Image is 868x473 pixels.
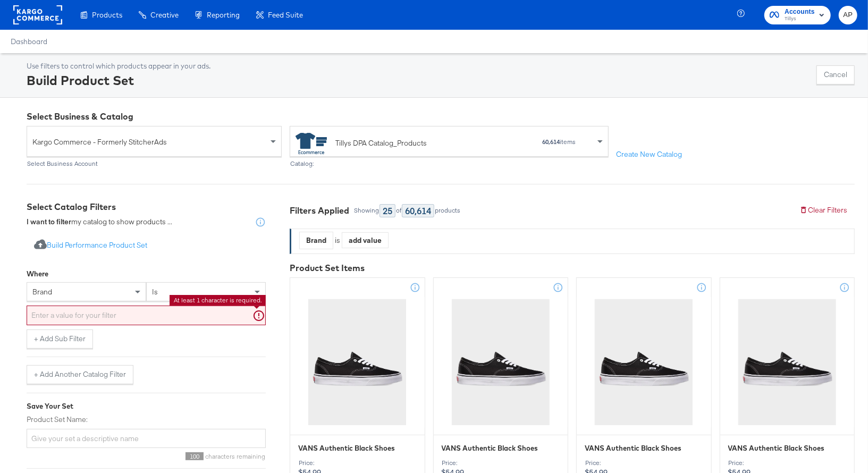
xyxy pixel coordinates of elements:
[728,459,847,467] div: Price:
[174,296,262,305] li: At least 1 character is required.
[333,235,342,246] div: is
[395,207,402,214] div: of
[792,201,855,220] button: Clear Filters
[843,9,853,21] span: AP
[152,287,158,297] span: is
[402,204,434,217] div: 60,614
[785,15,815,23] span: Tillys
[27,111,855,123] div: Select Business & Catalog
[298,443,395,453] span: VANS Authentic Black Shoes
[342,232,388,248] div: add value
[442,443,538,453] span: VANS Authentic Black Shoes
[290,160,609,167] div: Catalog:
[300,232,333,249] div: Brand
[27,330,93,349] button: + Add Sub Filter
[290,262,855,274] div: Product Set Items
[27,201,266,213] div: Select Catalog Filters
[32,133,268,151] span: Kargo Commerce - Formerly StitcherAds
[728,443,825,453] span: VANS Authentic Black Shoes
[150,11,179,19] span: Creative
[609,145,689,164] button: Create New Catalog
[764,6,831,24] button: AccountsTillys
[27,401,266,411] div: Save Your Set
[268,11,303,19] span: Feed Suite
[335,138,427,149] div: Tillys DPA Catalog_Products
[92,11,122,19] span: Products
[785,6,815,18] span: Accounts
[27,61,210,71] div: Use filters to control which products appear in your ads.
[542,138,560,146] strong: 60,614
[380,204,395,217] div: 25
[442,459,560,467] div: Price:
[27,217,172,227] div: my catalog to show products ...
[298,459,417,467] div: Price:
[816,65,855,85] button: Cancel
[27,452,266,460] div: characters remaining
[27,306,266,325] input: Enter a value for your filter
[27,236,155,256] button: Build Performance Product Set
[353,207,380,214] div: Showing
[27,365,133,384] button: + Add Another Catalog Filter
[490,138,576,146] div: items
[290,205,349,217] div: Filters Applied
[11,37,47,46] a: Dashboard
[27,429,266,449] input: Give your set a descriptive name
[27,415,266,425] label: Product Set Name:
[32,287,52,297] span: brand
[585,459,703,467] div: Price:
[27,217,71,226] strong: I want to filter
[207,11,240,19] span: Reporting
[839,6,857,24] button: AP
[186,452,204,460] span: 100
[585,443,681,453] span: VANS Authentic Black Shoes
[27,71,210,89] div: Build Product Set
[27,160,282,167] div: Select Business Account
[27,269,48,279] div: Where
[434,207,461,214] div: products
